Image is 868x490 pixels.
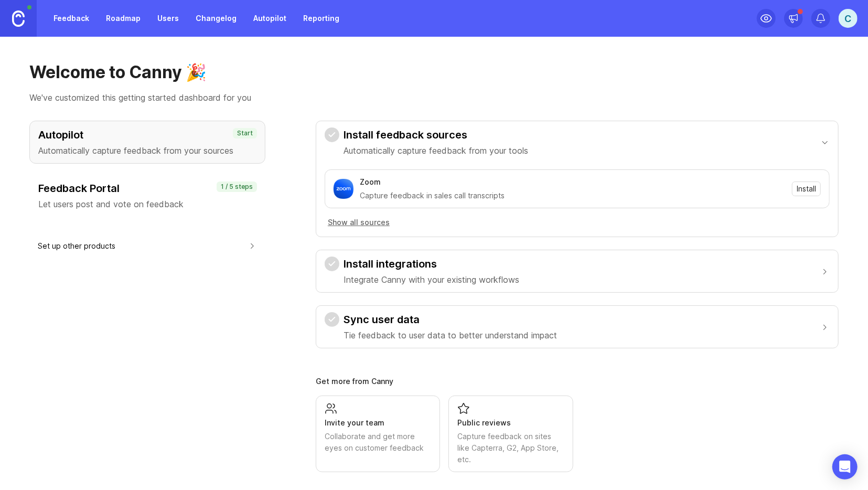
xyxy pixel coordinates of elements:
[189,9,243,28] a: Changelog
[344,273,519,286] p: Integrate Canny with your existing workflows
[221,183,253,191] p: 1 / 5 steps
[29,174,265,217] button: Feedback PortalLet users post and vote on feedback1 / 5 steps
[325,431,431,454] div: Collaborate and get more eyes on customer feedback
[316,378,839,385] div: Get more from Canny
[325,306,830,348] button: Sync user dataTie feedback to user data to better understand impact
[448,396,573,472] a: Public reviewsCapture feedback on sites like Capterra, G2, App Store, etc.
[47,9,95,28] a: Feedback
[100,9,147,28] a: Roadmap
[325,417,431,429] div: Invite your team
[325,217,830,228] a: Show all sources
[297,9,346,28] a: Reporting
[38,127,256,142] h3: Autopilot
[29,62,839,83] h1: Welcome to Canny 🎉
[38,181,256,196] h3: Feedback Portal
[457,417,564,429] div: Public reviews
[344,312,557,327] h3: Sync user data
[832,454,858,480] div: Open Intercom Messenger
[325,217,393,228] button: Show all sources
[344,329,557,342] p: Tie feedback to user data to better understand impact
[360,190,786,201] div: Capture feedback in sales call transcripts
[316,396,440,472] a: Invite your teamCollaborate and get more eyes on customer feedback
[247,9,293,28] a: Autopilot
[325,121,830,163] button: Install feedback sourcesAutomatically capture feedback from your tools
[457,431,564,465] div: Capture feedback on sites like Capterra, G2, App Store, etc.
[325,250,830,292] button: Install integrationsIntegrate Canny with your existing workflows
[334,179,353,199] img: Zoom
[151,9,185,28] a: Users
[29,91,839,104] p: We've customized this getting started dashboard for you
[360,176,381,188] div: Zoom
[797,184,816,194] span: Install
[839,9,858,28] button: C
[344,257,519,271] h3: Install integrations
[38,198,256,210] p: Let users post and vote on feedback
[12,10,25,27] img: Canny Home
[325,163,830,237] div: Install feedback sourcesAutomatically capture feedback from your tools
[237,129,253,137] p: Start
[792,182,821,196] button: Install
[38,144,256,157] p: Automatically capture feedback from your sources
[38,234,257,258] button: Set up other products
[29,121,265,164] button: AutopilotAutomatically capture feedback from your sourcesStart
[344,127,528,142] h3: Install feedback sources
[344,144,528,157] p: Automatically capture feedback from your tools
